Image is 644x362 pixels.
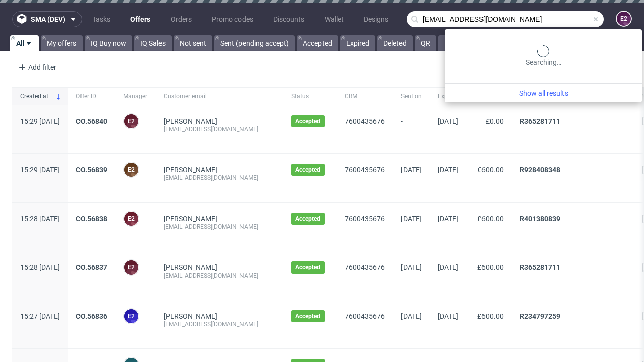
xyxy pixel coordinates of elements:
span: Expires [438,92,458,101]
span: 15:29 [DATE] [20,117,60,125]
a: Orders [165,11,198,27]
span: 15:27 [DATE] [20,312,60,320]
a: Offers [124,11,156,27]
span: [DATE] [401,166,422,174]
span: £600.00 [477,215,504,223]
span: £0.00 [486,117,504,125]
a: CO.56836 [76,312,107,320]
a: My offers [41,35,83,51]
div: Searching… [449,45,638,67]
div: [EMAIL_ADDRESS][DOMAIN_NAME] [164,223,275,231]
figcaption: e2 [124,309,138,323]
span: Offer ID [76,92,107,101]
a: Show all results [449,88,638,98]
div: [EMAIL_ADDRESS][DOMAIN_NAME] [164,125,275,133]
span: 15:28 [DATE] [20,263,60,271]
a: QR [415,35,436,51]
span: [DATE] [438,215,458,223]
a: IQ Buy now [85,35,132,51]
a: 7600435676 [345,215,385,223]
span: [DATE] [438,117,458,125]
a: CO.56839 [76,166,107,174]
span: [DATE] [401,312,422,320]
a: R401380839 [520,215,560,223]
a: R234797259 [520,312,560,320]
a: [PERSON_NAME] [164,166,217,174]
a: 7600435676 [345,312,385,320]
span: 15:28 [DATE] [20,215,60,223]
a: CO.56837 [76,263,107,271]
a: Discounts [267,11,310,27]
a: [PERSON_NAME] [164,215,217,223]
span: Status [291,92,329,101]
span: - [401,117,422,141]
a: Expired [340,35,375,51]
a: 7600435676 [345,166,385,174]
a: [PERSON_NAME] [164,117,217,125]
a: R365281711 [520,117,560,125]
span: CRM [345,92,385,101]
figcaption: e2 [124,114,138,128]
span: £600.00 [477,263,504,271]
a: Accepted [297,35,338,51]
span: Accepted [295,215,320,223]
div: [EMAIL_ADDRESS][DOMAIN_NAME] [164,320,275,328]
figcaption: e2 [124,260,138,275]
a: Users [403,11,432,27]
span: Accepted [295,117,320,125]
span: Created at [20,92,52,101]
figcaption: e2 [124,163,138,177]
figcaption: e2 [617,12,631,26]
a: Deleted [377,35,413,51]
a: Tasks [86,11,116,27]
a: Not sent [174,35,212,51]
a: [PERSON_NAME] [164,312,217,320]
a: Promo codes [206,11,259,27]
span: Sent on [401,92,422,101]
div: [EMAIL_ADDRESS][DOMAIN_NAME] [164,271,275,280]
div: Add filter [14,59,58,75]
a: Wallet [318,11,350,27]
span: £600.00 [477,312,504,320]
span: [DATE] [401,263,422,271]
a: Designs [358,11,394,27]
a: CO.56838 [76,215,107,223]
figcaption: e2 [124,212,138,226]
span: €600.00 [477,166,504,174]
a: Sent (pending accept) [214,35,295,51]
span: [DATE] [438,312,458,320]
span: Customer email [164,92,275,101]
a: All [10,35,39,51]
a: R365281711 [520,263,560,271]
span: Accepted [295,263,320,271]
a: 7600435676 [345,263,385,271]
a: CO.56840 [76,117,107,125]
span: sma (dev) [31,16,65,23]
span: 15:29 [DATE] [20,166,60,174]
span: Accepted [295,312,320,320]
a: R928408348 [520,166,560,174]
span: [DATE] [438,263,458,271]
span: [DATE] [438,166,458,174]
a: IQ Sales [134,35,172,51]
a: 7600435676 [345,117,385,125]
span: [DATE] [401,215,422,223]
span: Accepted [295,166,320,174]
button: sma (dev) [12,11,82,27]
span: Manager [123,92,147,101]
a: [PERSON_NAME] [164,263,217,271]
div: [EMAIL_ADDRESS][DOMAIN_NAME] [164,174,275,182]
